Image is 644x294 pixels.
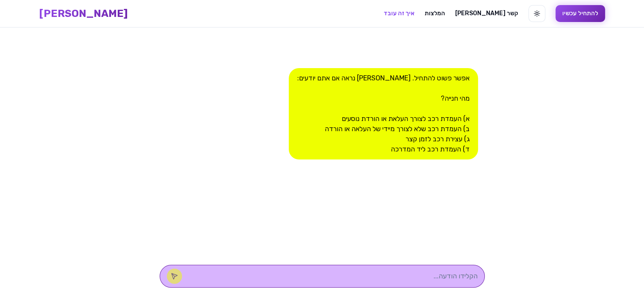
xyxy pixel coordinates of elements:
[384,9,415,18] a: איך זה עובד
[39,7,128,20] a: [PERSON_NAME]
[455,9,518,18] a: [PERSON_NAME] קשר
[556,5,605,22] button: להתחיל עכשיו
[289,68,478,159] div: אפשר פשוט להתחיל. [PERSON_NAME] נראה אם אתם יודעים: מהי חנייה? א) העמדת רכב לצורך העלאת או הורדת ...
[425,9,445,18] a: המלצות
